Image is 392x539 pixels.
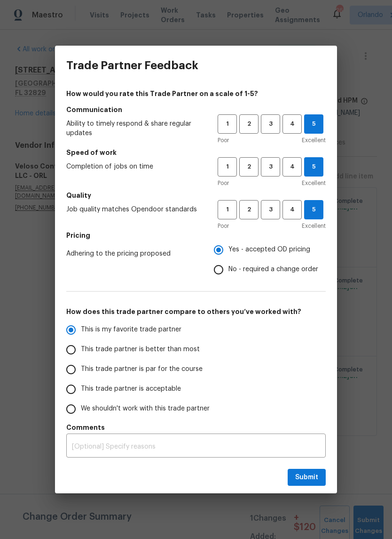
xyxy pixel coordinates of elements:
span: This trade partner is par for the course [81,364,203,374]
div: How does this trade partner compare to others you’ve worked with? [66,320,326,419]
h5: Pricing [66,231,326,240]
span: 4 [283,161,301,172]
span: 4 [283,204,301,215]
button: 3 [261,114,280,134]
span: No - required a change order [228,265,318,274]
span: Excellent [302,221,326,231]
span: 1 [219,119,236,129]
h5: How does this trade partner compare to others you’ve worked with? [66,307,326,316]
span: Ability to timely respond & share regular updates [66,119,203,138]
span: Poor [218,178,229,188]
h5: Comments [66,423,326,432]
h5: Speed of work [66,148,326,157]
span: 3 [262,161,279,172]
span: 5 [305,161,323,172]
button: 3 [261,200,280,219]
span: 1 [219,204,236,215]
button: 4 [282,114,302,134]
button: 5 [304,200,323,219]
div: Pricing [214,240,326,280]
span: We shouldn't work with this trade partner [81,404,210,414]
button: 4 [282,157,302,177]
span: Submit [295,472,318,483]
span: This is my favorite trade partner [81,325,181,335]
button: 4 [282,200,302,219]
span: Adhering to the pricing proposed [66,249,199,258]
h5: Quality [66,191,326,200]
span: This trade partner is acceptable [81,384,181,394]
span: 2 [240,204,258,215]
button: 2 [239,200,259,219]
span: Poor [218,136,229,145]
span: 2 [240,161,258,172]
button: 2 [239,157,259,177]
span: Excellent [302,178,326,188]
span: Poor [218,221,229,231]
h4: How would you rate this Trade Partner on a scale of 1-5? [66,89,326,98]
button: 1 [218,157,237,177]
span: Job quality matches Opendoor standards [66,205,203,214]
span: Completion of jobs on time [66,162,203,171]
button: 5 [304,114,323,134]
button: Submit [288,469,326,486]
button: 1 [218,114,237,134]
span: 3 [262,204,279,215]
span: Excellent [302,136,326,145]
span: 4 [283,119,301,129]
span: 2 [240,119,258,129]
span: 3 [262,119,279,129]
h3: Trade Partner Feedback [66,59,198,72]
button: 5 [304,157,323,177]
span: Yes - accepted OD pricing [228,245,310,255]
span: 5 [305,119,323,129]
span: 1 [219,161,236,172]
span: This trade partner is better than most [81,345,200,354]
button: 3 [261,157,280,177]
button: 2 [239,114,259,134]
button: 1 [218,200,237,219]
span: 5 [305,204,323,215]
h5: Communication [66,105,326,114]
